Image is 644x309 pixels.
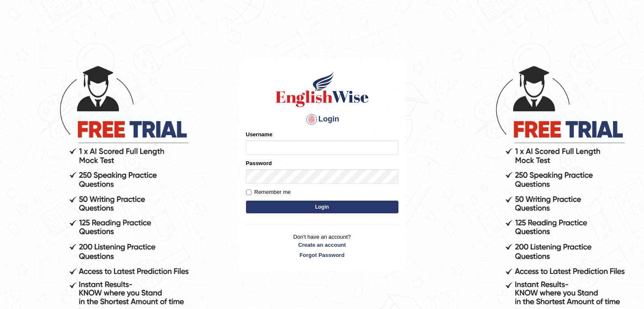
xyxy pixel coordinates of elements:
label: Remember me [246,188,291,196]
input: Remember me [246,190,252,195]
a: Create an account [246,241,398,249]
label: Password [246,159,272,167]
a: Forgot Password [246,251,398,259]
img: Logo of English Wise sign in for intelligent practice with AI [274,70,370,108]
h4: Login [246,113,398,126]
p: Don't have an account? [246,233,398,259]
button: Login [246,201,398,213]
label: Username [246,130,273,138]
